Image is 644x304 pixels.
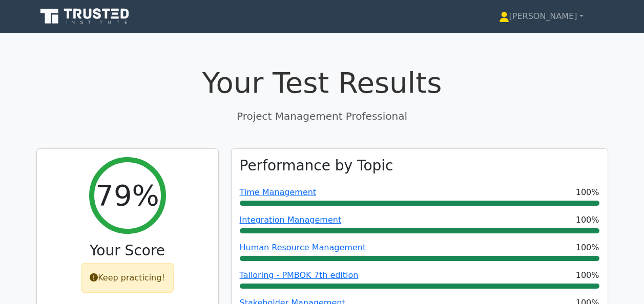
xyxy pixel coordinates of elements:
a: [PERSON_NAME] [474,6,608,27]
a: Tailoring - PMBOK 7th edition [240,270,359,280]
h1: Your Test Results [36,66,608,100]
span: 100% [576,186,599,199]
a: Human Resource Management [240,243,366,252]
span: 100% [576,242,599,254]
h3: Your Score [45,242,210,259]
a: Time Management [240,187,317,197]
span: 100% [576,214,599,226]
h3: Performance by Topic [240,157,393,175]
h2: 79% [95,178,159,212]
div: Keep practicing! [81,263,174,293]
p: Project Management Professional [36,108,608,124]
a: Integration Management [240,215,342,225]
span: 100% [576,269,599,281]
